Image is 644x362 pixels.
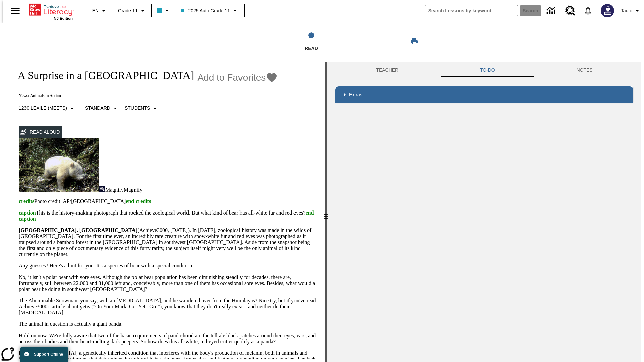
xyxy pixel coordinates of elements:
p: 1230 Lexile (Meets) [19,105,67,112]
div: Instructional Panel Tabs [335,62,633,78]
button: NOTES [536,62,633,78]
span: NJ Edition [54,16,73,20]
p: Extras [349,91,362,98]
span: Read [305,46,318,51]
p: Photo credit: AP/[GEOGRAPHIC_DATA] [19,198,317,204]
p: No, it isn't a polar bear with sore eyes. Although the polar bear population has been diminishing... [19,274,317,292]
button: TO-DO [439,62,536,78]
button: Support Offline [20,347,68,362]
span: credits [19,198,34,204]
input: search field [425,5,518,16]
span: Add to Favorites [197,72,266,83]
button: Language: EN, Select a language [89,5,111,17]
span: end caption [19,210,314,222]
a: Resource Center, Will open in new tab [561,2,579,20]
div: Home [29,2,73,20]
h1: A Surprise in a [GEOGRAPHIC_DATA] [11,69,194,82]
button: Read Aloud [19,126,62,138]
p: (Achieve3000, [DATE]). In [DATE], zoological history was made in the wilds of [GEOGRAPHIC_DATA]. ... [19,227,317,257]
button: Select Lexile, 1230 Lexile (Meets) [16,102,79,114]
button: Grade: Grade 11, Select a grade [115,5,149,17]
button: Add to Favorites - A Surprise in a Bamboo Forest [197,72,278,83]
span: Support Offline [34,352,63,357]
p: News: Animals in Action [11,93,278,98]
button: Open side menu [5,1,25,21]
span: Grade 11 [118,7,138,14]
span: 2025 Auto Grade 11 [181,7,230,14]
button: Select Student [122,102,162,114]
p: The animal in question is actually a giant panda. [19,321,317,327]
span: end credits [126,198,151,204]
button: Print [404,35,425,47]
button: Class: 2025 Auto Grade 11, Select your class [178,5,241,17]
button: Read step 1 of 1 [224,23,398,60]
div: reading [3,62,325,359]
p: The Abominable Snowman, you say, with an [MEDICAL_DATA], and he wandered over from the Himalayas?... [19,298,317,316]
p: This is the history-making photograph that rocked the zoological world. But what kind of bear has... [19,210,317,222]
p: Hold on now. We're fully aware that two of the basic requirements of panda-hood are the telltale ... [19,333,317,345]
p: Students [125,105,150,112]
p: Any guesses? Here's a hint for you: It's a species of bear with a special condition. [19,263,317,269]
span: Tauto [621,7,632,14]
p: Standard [85,105,110,112]
div: activity [327,62,641,362]
span: Magnify [124,187,142,193]
button: Scaffolds, Standard [82,102,122,114]
img: Magnify [99,186,105,192]
img: Avatar [601,4,614,17]
img: albino pandas in China are sometimes mistaken for polar bears [19,138,99,192]
a: Notifications [579,2,597,19]
span: caption [19,210,36,216]
div: Extras [335,86,633,103]
span: EN [92,7,99,14]
button: Teacher [335,62,439,78]
button: Profile/Settings [618,5,644,17]
span: Magnify [105,187,124,193]
strong: [GEOGRAPHIC_DATA], [GEOGRAPHIC_DATA] [19,227,137,233]
div: Press Enter or Spacebar and then press right and left arrow keys to move the slider [325,62,327,362]
a: Data Center [543,2,561,20]
button: Class color is light blue. Change class color [154,5,174,17]
button: Select a new avatar [597,2,618,19]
